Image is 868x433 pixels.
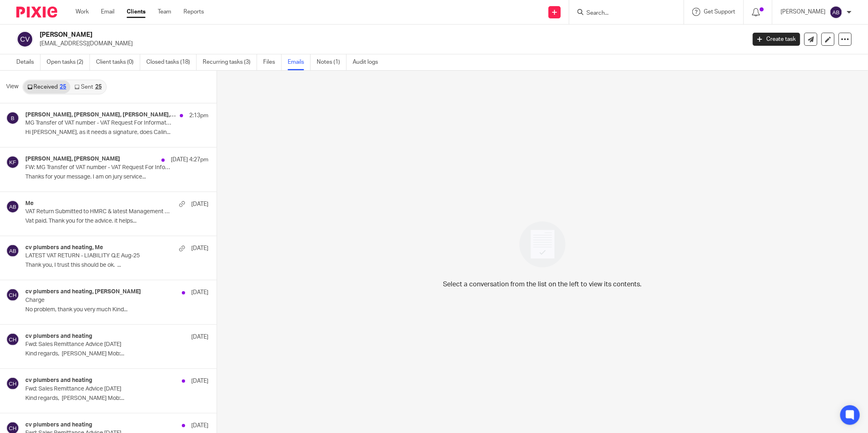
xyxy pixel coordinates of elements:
[25,218,208,225] p: Vat paid. Thank you for the advice. it helps...
[191,288,208,297] p: [DATE]
[25,341,172,348] p: Fwd: Sales Remittance Advice [DATE]
[76,8,89,16] a: Work
[25,164,172,171] p: FW: MG Transfer of VAT number - VAT Request For Information – OFFICE USE ONLY DO NOT AMEND SUBJEC...
[96,54,140,70] a: Client tasks (0)
[16,54,40,70] a: Details
[25,200,34,207] h4: Me
[171,156,208,164] p: [DATE] 4:27pm
[704,9,735,15] span: Get Support
[514,216,571,273] img: image
[191,333,208,341] p: [DATE]
[6,377,19,390] img: svg%3E
[25,156,120,163] h4: [PERSON_NAME], [PERSON_NAME]
[16,31,34,48] img: svg%3E
[25,129,208,136] p: Hi [PERSON_NAME], as it needs a signature, does Calin...
[203,54,257,70] a: Recurring tasks (3)
[146,54,197,70] a: Closed tasks (18)
[60,84,66,90] div: 25
[443,279,642,289] p: Select a conversation from the list on the left to view its contents.
[40,31,600,39] h2: [PERSON_NAME]
[158,8,171,16] a: Team
[25,350,208,357] p: Kind regards, [PERSON_NAME] Mob:...
[191,377,208,385] p: [DATE]
[101,8,114,16] a: Email
[191,200,208,208] p: [DATE]
[6,83,18,91] span: View
[40,40,740,48] p: [EMAIL_ADDRESS][DOMAIN_NAME]
[25,377,92,384] h4: cv plumbers and heating
[25,208,172,215] p: VAT Return Submitted to HMRC & latest Management Accounts
[6,333,19,346] img: svg%3E
[191,244,208,252] p: [DATE]
[25,297,172,304] p: Charge
[6,112,19,125] img: svg%3E
[586,10,659,17] input: Search
[6,244,19,257] img: svg%3E
[25,386,172,393] p: Fwd: Sales Remittance Advice [DATE]
[47,54,90,70] a: Open tasks (2)
[25,333,92,340] h4: cv plumbers and heating
[191,422,208,430] p: [DATE]
[6,288,19,301] img: svg%3E
[25,244,103,251] h4: cv plumbers and heating, Me
[288,54,311,70] a: Emails
[830,6,843,19] img: svg%3E
[25,288,141,295] h4: cv plumbers and heating, [PERSON_NAME]
[25,422,92,429] h4: cv plumbers and heating
[25,174,208,181] p: Thanks for your message. I am on jury service...
[25,252,172,259] p: LATEST VAT RETURN - LIABILITY Q.E Aug-25
[189,112,208,120] p: 2:13pm
[95,84,102,90] div: 25
[23,80,70,94] a: Received25
[25,395,208,402] p: Kind regards, [PERSON_NAME] Mob:...
[781,8,825,16] p: [PERSON_NAME]
[25,262,208,269] p: Thank you, I trust this should be ok. ...
[183,8,204,16] a: Reports
[25,120,172,127] p: MG Transfer of VAT number - VAT Request For Information – OFFICE USE ONLY DO NOT AMEND SUBJECT – ...
[16,7,57,18] img: Pixie
[127,8,145,16] a: Clients
[753,33,800,46] a: Create task
[353,54,384,70] a: Audit logs
[25,112,176,118] h4: [PERSON_NAME], [PERSON_NAME], [PERSON_NAME], [PERSON_NAME], [EMAIL_ADDRESS][DOMAIN_NAME]
[6,200,19,213] img: svg%3E
[263,54,282,70] a: Files
[25,306,208,313] p: No problem, thank you very much Kind...
[6,156,19,169] img: svg%3E
[70,80,105,94] a: Sent25
[317,54,347,70] a: Notes (1)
